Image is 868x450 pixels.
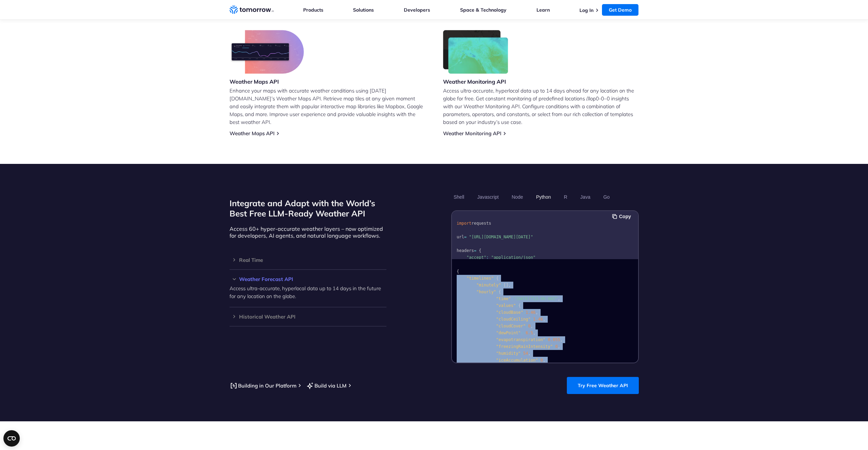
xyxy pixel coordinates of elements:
span: 0 [555,344,558,349]
span: , [543,358,545,363]
p: Access ultra-accurate, hyperlocal data up to 14 days in the future for any location on the globe. [230,284,386,300]
span: 54 [523,351,528,356]
h2: Integrate and Adapt with the World’s Best Free LLM-Ready Weather API [230,198,386,219]
span: "accept" [466,255,486,260]
span: { [518,303,520,308]
span: 0 [540,358,543,363]
span: , [543,317,545,322]
span: , [530,324,533,328]
span: "time" [496,296,511,301]
p: Access ultra-accurate, hyperlocal data up to 14 days ahead for any location on the globe for free... [443,87,639,126]
span: , [535,310,538,315]
button: Javascript [475,191,501,203]
span: : [553,344,555,349]
span: "[DATE]T13:00:00Z" [513,296,558,301]
span: = [474,248,476,253]
span: : [516,303,518,308]
span: , [533,331,535,335]
span: , [560,337,562,342]
span: "iceAccumulation" [496,358,538,363]
span: url [457,235,464,239]
span: - [523,331,526,335]
span: "[URL][DOMAIN_NAME][DATE]" [469,235,533,239]
span: { [496,276,498,281]
span: : [520,331,523,335]
span: requests [471,221,491,226]
a: Home link [230,5,274,15]
span: : [526,324,528,328]
span: 0.055 [548,337,560,342]
span: , [528,351,530,356]
span: { [498,290,501,294]
span: "evapotranspiration" [496,337,545,342]
span: "cloudCeiling" [496,317,530,322]
span: 1.46 [526,310,535,315]
h3: Real Time [230,257,386,263]
a: Learn [536,7,550,13]
span: 6.5 [526,331,533,335]
a: Products [303,7,323,13]
button: Open CMP widget [3,430,20,447]
span: 0 [528,324,530,328]
h3: Weather Forecast API [230,277,386,282]
span: "timelines" [466,276,493,281]
button: Java [578,191,593,203]
a: Log In [579,7,593,13]
a: Get Demo [602,4,638,16]
span: "cloudBase" [496,310,523,315]
a: Building in Our Platform [230,381,296,390]
span: ] [506,283,508,287]
span: : [511,296,513,301]
button: R [561,191,570,203]
button: Python [533,191,553,203]
span: : [538,358,540,363]
p: Enhance your maps with accurate weather conditions using [DATE][DOMAIN_NAME]’s Weather Maps API. ... [230,87,425,126]
span: "application/json" [491,255,535,260]
span: "dewPoint" [496,331,520,335]
span: : [530,317,533,322]
h3: Weather Maps API [230,78,304,85]
span: "freezingRainIntensity" [496,344,553,349]
a: Weather Maps API [230,130,275,137]
a: Build via LLM [306,381,347,390]
span: "hourly" [476,290,496,294]
span: "humidity" [496,351,520,356]
button: Copy [612,213,633,220]
span: import [457,221,471,226]
a: Try Free Weather API [567,377,639,394]
span: : [501,283,503,287]
span: : [486,255,488,260]
span: = [464,235,466,239]
span: headers [457,248,474,253]
span: : [545,337,548,342]
a: Weather Monitoring API [443,130,501,137]
span: "values" [496,303,516,308]
button: Node [509,191,525,203]
span: : [520,351,523,356]
span: : [523,310,526,315]
h3: Historical Weather API [230,314,386,319]
span: { [479,248,481,253]
button: Shell [451,191,467,203]
span: 1.46 [533,317,543,322]
h3: Weather Monitoring API [443,78,509,85]
span: , [508,283,511,287]
span: : [496,290,498,294]
a: Solutions [353,7,374,13]
span: "cloudCover" [496,324,526,328]
span: "minutely" [476,283,501,287]
span: { [457,269,459,274]
a: Developers [404,7,430,13]
p: Access 60+ hyper-accurate weather layers – now optimized for developers, AI agents, and natural l... [230,225,386,239]
span: : [494,276,496,281]
span: , [558,344,560,349]
a: Space & Technology [460,7,506,13]
span: [ [503,283,506,287]
button: Go [601,191,612,203]
span: , [558,296,560,301]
